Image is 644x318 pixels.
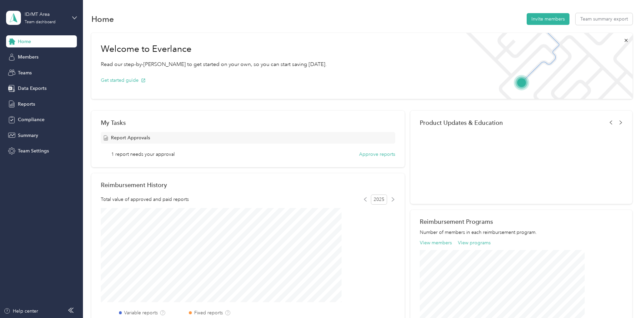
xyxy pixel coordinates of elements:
label: Variable reports [124,309,158,316]
div: ID/MT Area [25,11,67,18]
span: Compliance [18,116,45,123]
p: Number of members in each reimbursement program. [420,229,623,236]
span: Home [18,38,31,45]
iframe: Everlance-gr Chat Button Frame [606,280,644,318]
button: Team summary export [576,13,633,25]
span: Product Updates & Education [420,119,503,126]
button: Approve reports [359,151,395,158]
span: Members [18,54,38,61]
p: Read our step-by-[PERSON_NAME] to get started on your own, so you can start saving [DATE]. [101,60,327,69]
span: Reports [18,101,35,108]
button: Get started guide [101,77,146,84]
img: Welcome to everlance [459,33,632,99]
span: Total value of approved and paid reports [101,196,189,203]
span: 1 report needs your approval [111,151,175,158]
button: Invite members [527,13,569,25]
span: Team Settings [18,147,49,154]
span: 2025 [371,195,387,205]
button: View programs [458,239,491,246]
label: Fixed reports [194,309,223,316]
div: Team dashboard [25,20,56,24]
button: Help center [4,308,38,315]
button: View members [420,239,452,246]
h2: Reimbursement History [101,181,167,188]
h2: Reimbursement Programs [420,218,623,225]
span: Summary [18,132,38,139]
h1: Home [91,15,114,23]
span: Data Exports [18,85,47,92]
span: Teams [18,69,32,76]
div: My Tasks [101,119,395,126]
h1: Welcome to Everlance [101,44,327,55]
span: Report Approvals [111,134,150,141]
